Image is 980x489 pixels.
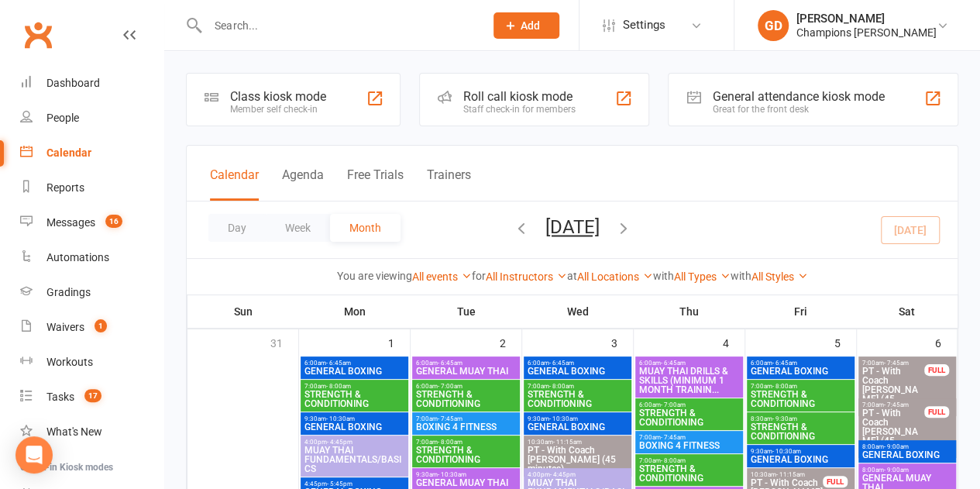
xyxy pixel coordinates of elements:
[527,360,628,367] span: 6:00am
[304,390,405,408] span: STRENGTH & CONDITIONING
[522,295,634,328] th: Wed
[527,390,628,408] span: STRENGTH & CONDITIONING
[46,181,84,194] div: Reports
[634,295,745,328] th: Thu
[884,467,909,474] span: - 9:00am
[46,216,95,229] div: Messages
[772,360,797,367] span: - 6:45am
[638,457,740,464] span: 7:00am
[772,448,801,455] span: - 10:30am
[638,408,740,427] span: STRENGTH & CONDITIONING
[20,380,163,415] a: Tasks 17
[638,464,740,483] span: STRENGTH & CONDITIONING
[884,401,909,408] span: - 7:45am
[750,455,851,464] span: GENERAL BOXING
[463,104,576,115] div: Staff check-in for members
[337,270,412,282] strong: You are viewing
[208,214,266,242] button: Day
[304,367,405,376] span: GENERAL BOXING
[861,408,925,455] span: PT - With Coach [PERSON_NAME] (45 minutes)
[84,389,101,402] span: 17
[623,8,665,43] span: Settings
[472,270,486,282] strong: for
[796,12,937,26] div: [PERSON_NAME]
[20,170,163,205] a: Reports
[493,12,559,39] button: Add
[638,441,740,450] span: BOXING 4 FITNESS
[527,383,628,390] span: 7:00am
[549,415,578,422] span: - 10:30am
[415,439,517,446] span: 7:00am
[527,446,628,474] span: PT - With Coach [PERSON_NAME] (45 minutes)
[463,89,576,104] div: Roll call kiosk mode
[415,422,517,432] span: BOXING 4 FITNESS
[750,383,851,390] span: 7:00am
[46,112,79,124] div: People
[20,240,163,275] a: Automations
[326,415,355,422] span: - 10:30am
[438,383,462,390] span: - 7:00am
[750,367,851,376] span: GENERAL BOXING
[861,467,953,474] span: 8:00am
[772,383,797,390] span: - 8:00am
[745,295,857,328] th: Fri
[230,104,326,115] div: Member self check-in
[187,295,299,328] th: Sun
[282,167,324,201] button: Agenda
[527,439,628,446] span: 10:30am
[776,471,805,478] span: - 11:15am
[304,446,405,474] span: MUAY THAI FUNDAMENTALS/BASICS
[661,360,686,367] span: - 6:45am
[861,367,925,413] span: PT - With Coach [PERSON_NAME] (45 minutes)
[95,319,107,332] span: 1
[438,415,462,422] span: - 7:45am
[266,214,330,242] button: Week
[46,251,109,263] div: Automations
[20,205,163,240] a: Messages 16
[415,478,517,487] span: GENERAL MUAY THAI
[304,480,405,487] span: 4:45pm
[415,383,517,390] span: 6:00am
[46,286,91,298] div: Gradings
[861,450,953,460] span: GENERAL BOXING
[653,270,674,282] strong: with
[46,425,102,438] div: What's New
[438,471,466,478] span: - 10:30am
[46,77,100,89] div: Dashboard
[415,367,517,376] span: GENERAL MUAY THAI
[553,439,582,446] span: - 11:15am
[210,167,259,201] button: Calendar
[388,329,410,355] div: 1
[304,383,405,390] span: 7:00am
[750,415,851,422] span: 8:30am
[105,215,122,228] span: 16
[299,295,411,328] th: Mon
[326,383,351,390] span: - 8:00am
[884,443,909,450] span: - 9:00am
[661,457,686,464] span: - 8:00am
[751,270,808,283] a: All Styles
[861,443,953,450] span: 8:00am
[20,136,163,170] a: Calendar
[712,104,884,115] div: Great for the front desk
[750,448,851,455] span: 9:30am
[567,270,577,282] strong: at
[750,360,851,367] span: 6:00am
[861,360,925,367] span: 7:00am
[415,471,517,478] span: 9:30am
[924,406,949,418] div: FULL
[638,367,740,394] span: MUAY THAI DRILLS & SKILLS (MINIMUM 1 MONTH TRAININ...
[674,270,731,283] a: All Types
[304,360,405,367] span: 6:00am
[415,390,517,408] span: STRENGTH & CONDITIONING
[823,476,848,487] div: FULL
[638,360,740,367] span: 6:00am
[861,401,925,408] span: 7:00am
[549,383,574,390] span: - 8:00am
[796,26,937,40] div: Champions [PERSON_NAME]
[924,364,949,376] div: FULL
[411,295,522,328] th: Tue
[438,360,462,367] span: - 6:45am
[304,439,405,446] span: 4:00pm
[438,439,462,446] span: - 8:00am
